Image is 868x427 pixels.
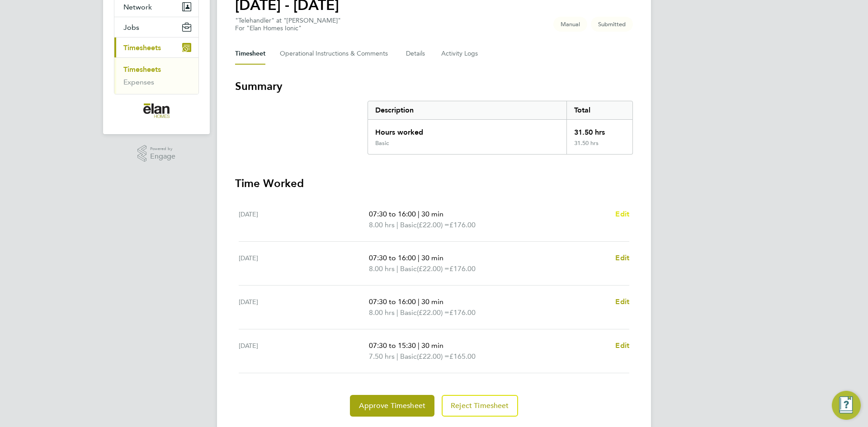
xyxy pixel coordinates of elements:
[418,210,420,218] span: |
[417,221,449,229] span: (£22.00) =
[615,253,629,262] span: Edit
[451,401,509,410] span: Reject Timesheet
[150,153,175,160] span: Engage
[369,264,395,273] span: 8.00 hrs
[368,101,633,155] div: Summary
[143,103,170,118] img: elan-homes-logo-retina.png
[368,101,566,119] div: Description
[114,103,199,118] a: Go to home page
[441,43,479,65] button: Activity Logs
[114,17,198,37] button: Jobs
[418,297,420,306] span: |
[235,176,633,191] h3: Time Worked
[406,43,427,65] button: Details
[369,221,395,229] span: 8.00 hrs
[235,24,341,32] div: For "Elan Homes Ionic"
[123,43,161,52] span: Timesheets
[417,264,449,273] span: (£22.00) =
[396,308,398,317] span: |
[369,210,416,218] span: 07:30 to 16:00
[566,101,632,119] div: Total
[396,221,398,229] span: |
[239,209,369,230] div: [DATE]
[369,352,395,361] span: 7.50 hrs
[239,296,369,318] div: [DATE]
[418,253,420,262] span: |
[615,296,629,307] a: Edit
[421,253,443,262] span: 30 min
[421,210,443,218] span: 30 min
[449,264,476,273] span: £176.00
[421,341,443,350] span: 30 min
[239,340,369,362] div: [DATE]
[615,253,629,263] a: Edit
[369,341,416,350] span: 07:30 to 15:30
[123,78,154,86] a: Expenses
[235,79,633,417] section: Timesheet
[369,297,416,306] span: 07:30 to 16:00
[449,352,476,361] span: £165.00
[615,341,629,350] span: Edit
[553,17,587,32] span: This timesheet was manually created.
[400,220,417,230] span: Basic
[417,308,449,317] span: (£22.00) =
[280,43,392,65] button: Operational Instructions & Comments
[421,297,443,306] span: 30 min
[368,120,566,140] div: Hours worked
[369,308,395,317] span: 8.00 hrs
[832,391,861,420] button: Engage Resource Center
[449,308,476,317] span: £176.00
[566,140,632,154] div: 31.50 hrs
[615,340,629,351] a: Edit
[123,65,161,74] a: Timesheets
[114,38,198,57] button: Timesheets
[359,401,425,410] span: Approve Timesheet
[400,351,417,362] span: Basic
[350,395,434,417] button: Approve Timesheet
[417,352,449,361] span: (£22.00) =
[235,17,341,32] div: "Telehandler" at "[PERSON_NAME]"
[418,341,420,350] span: |
[615,210,629,218] span: Edit
[615,297,629,306] span: Edit
[449,221,476,229] span: £176.00
[400,307,417,318] span: Basic
[239,253,369,274] div: [DATE]
[137,145,176,162] a: Powered byEngage
[235,43,265,65] button: Timesheet
[369,253,416,262] span: 07:30 to 16:00
[123,3,152,11] span: Network
[566,120,632,140] div: 31.50 hrs
[396,352,398,361] span: |
[591,17,633,32] span: This timesheet is Submitted.
[442,395,518,417] button: Reject Timesheet
[396,264,398,273] span: |
[615,209,629,220] a: Edit
[235,79,633,94] h3: Summary
[123,23,139,32] span: Jobs
[400,263,417,274] span: Basic
[150,145,175,153] span: Powered by
[375,140,389,147] div: Basic
[114,57,198,94] div: Timesheets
